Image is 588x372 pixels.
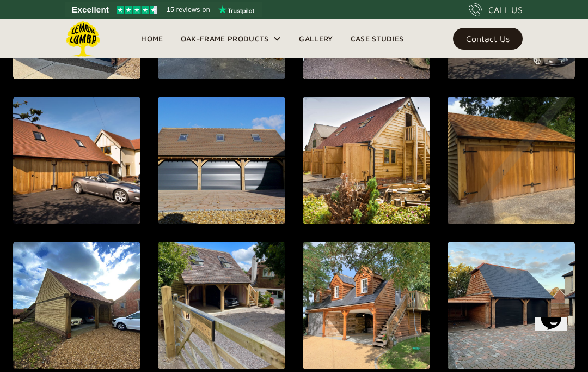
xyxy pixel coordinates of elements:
a: open lightbox [13,97,140,224]
img: Trustpilot 4.5 stars [117,6,157,14]
div: Oak-Frame Products [172,19,291,58]
a: Case Studies [342,31,413,47]
img: Trustpilot logo [218,5,254,14]
a: open lightbox [158,242,285,369]
a: open lightbox [448,242,575,369]
a: open lightbox [13,242,140,369]
a: CALL US [469,3,523,16]
div: Contact Us [466,35,510,43]
a: open lightbox [303,242,430,369]
a: Home [132,31,171,47]
a: Contact Us [453,28,523,50]
a: See Lemon Lumba reviews on Trustpilot [65,2,262,17]
a: open lightbox [448,97,575,224]
iframe: chat widget [531,317,579,363]
a: Gallery [290,31,341,47]
span: 15 reviews on [167,3,210,16]
a: open lightbox [158,97,285,224]
div: Oak-Frame Products [181,32,269,45]
a: open lightbox [303,97,430,224]
span: Excellent [72,3,109,16]
div: CALL US [488,3,523,16]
